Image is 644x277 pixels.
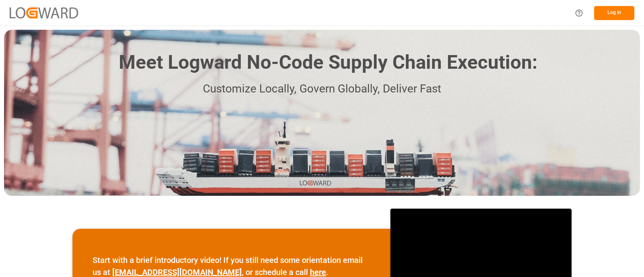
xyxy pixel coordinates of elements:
[310,267,326,277] a: here
[119,48,537,77] h1: Meet Logward No-Code Supply Chain Execution:
[107,80,537,98] p: Customize Locally, Govern Globally, Deliver Fast
[112,267,242,277] a: [EMAIL_ADDRESS][DOMAIN_NAME]
[10,7,78,18] img: Logward_new_orange.png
